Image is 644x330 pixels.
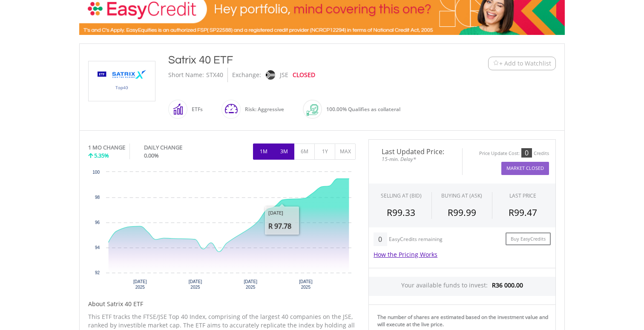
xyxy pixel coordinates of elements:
[374,232,387,246] div: 0
[88,168,356,296] svg: Interactive chart
[299,279,313,290] text: [DATE] 2025
[506,232,551,246] a: Buy EasyCredits
[501,162,549,175] button: Market Closed
[499,59,551,68] span: + Add to Watchlist
[307,104,318,116] img: collateral-qualifying-green.svg
[266,70,275,80] img: jse.png
[95,245,100,250] text: 94
[232,68,261,82] div: Exchange:
[479,150,520,157] div: Price Update Cost:
[92,170,100,175] text: 100
[293,68,315,82] div: CLOSED
[244,279,257,290] text: [DATE] 2025
[493,60,499,66] img: Watchlist
[206,68,223,82] div: STX40
[168,68,204,82] div: Short Name:
[187,99,203,120] div: ETFs
[88,300,356,308] h5: About Satrix 40 ETF
[375,148,456,155] span: Last Updated Price:
[168,52,436,68] div: Satrix 40 ETF
[488,57,556,70] button: Watchlist + Add to Watchlist
[509,192,536,199] div: LAST PRICE
[377,313,552,328] div: The number of shares are estimated based on the investment value and will execute at the live price.
[326,106,400,113] span: 100.00% Qualifies as collateral
[448,207,476,218] span: R99.99
[335,143,356,160] button: MAX
[133,279,147,290] text: [DATE] 2025
[144,143,211,152] div: DAILY CHANGE
[441,192,482,199] span: BUYING AT (ASK)
[314,143,335,160] button: 1Y
[294,143,315,160] button: 6M
[241,99,284,120] div: Risk: Aggressive
[95,220,100,225] text: 96
[95,195,100,200] text: 98
[88,168,356,296] div: Chart. Highcharts interactive chart.
[381,192,422,199] div: SELLING AT (BID)
[534,150,549,157] div: Credits
[273,143,294,160] button: 3M
[280,68,288,82] div: JSE
[94,152,109,159] span: 5.35%
[144,152,159,159] span: 0.00%
[253,143,274,160] button: 1M
[387,207,415,218] span: R99.33
[189,279,202,290] text: [DATE] 2025
[389,236,443,244] div: EasyCredits remaining
[375,155,456,163] span: 15-min. Delay*
[95,270,100,275] text: 92
[374,250,437,258] a: How the Pricing Works
[492,281,523,289] span: R36 000.00
[88,143,125,152] div: 1 MO CHANGE
[90,61,154,101] img: TFSA.STX40.png
[521,148,532,158] div: 0
[509,207,537,218] span: R99.47
[369,277,555,296] div: Your available funds to invest:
